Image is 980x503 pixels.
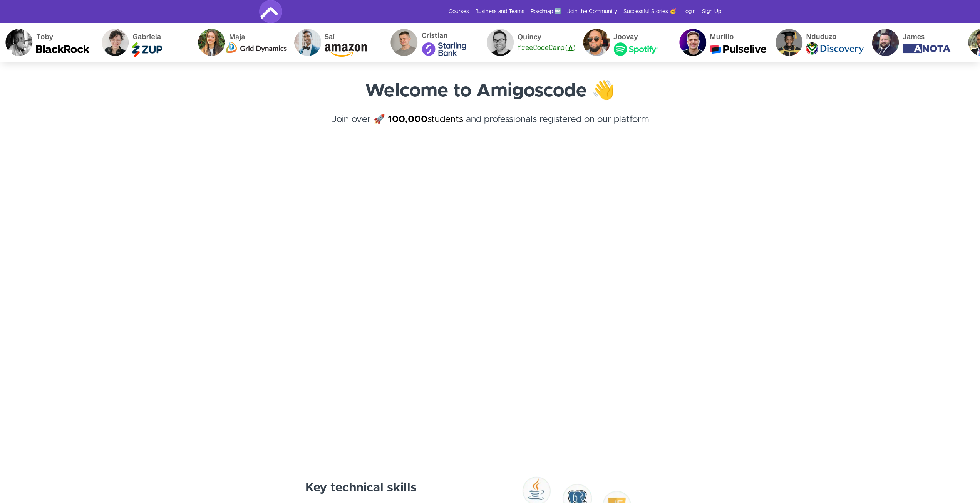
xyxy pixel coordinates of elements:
[289,23,385,62] img: Sai
[388,115,463,124] a: 100,000students
[770,23,866,62] img: Nduduzo
[481,23,578,62] img: Quincy
[193,23,289,62] img: Maja
[682,8,696,15] a: Login
[702,8,721,15] a: Sign Up
[866,23,963,62] img: James
[475,8,524,15] a: Business and Teams
[567,8,617,15] a: Join the Community
[578,23,674,62] img: Joovay
[388,115,427,124] strong: 100,000
[305,482,417,494] strong: Key technical skills
[623,8,676,15] a: Successful Stories 🥳
[531,8,561,15] a: Roadmap 🆕
[259,167,721,427] iframe: Video Player
[96,23,193,62] img: Gabriela
[259,113,721,140] h4: Join over 🚀 and professionals registered on our platform
[674,23,770,62] img: Murillo
[449,8,469,15] a: Courses
[385,23,481,62] img: Cristian
[365,82,615,100] strong: Welcome to Amigoscode 👋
